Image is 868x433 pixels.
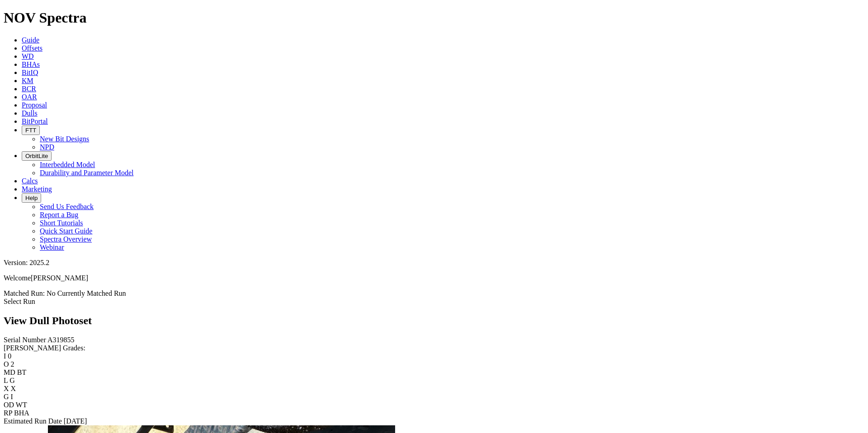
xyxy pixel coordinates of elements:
[4,368,15,376] label: MD
[4,360,9,368] label: O
[22,85,36,93] a: BCR
[4,401,14,409] label: OD
[14,409,29,417] span: BHA
[4,315,864,327] h2: View Dull Photoset
[47,336,75,344] span: A319855
[40,211,78,219] a: Report a Bug
[22,44,42,52] a: Offsets
[64,417,87,425] span: [DATE]
[25,153,48,159] span: OrbitLite
[47,289,126,297] span: No Currently Matched Run
[22,36,39,44] a: Guide
[22,193,41,203] button: Help
[22,151,52,161] button: OrbitLite
[25,127,36,134] span: FTT
[4,393,9,400] label: G
[22,69,38,76] a: BitIQ
[4,289,45,297] span: Matched Run:
[8,352,11,360] span: 0
[4,385,9,392] label: X
[4,9,864,26] h1: NOV Spectra
[40,169,134,177] a: Durability and Parameter Model
[40,219,83,227] a: Short Tutorials
[4,344,864,352] div: [PERSON_NAME] Grades:
[22,109,38,117] a: Dulls
[17,368,26,376] span: BT
[11,393,13,400] span: I
[4,259,864,267] div: Version: 2025.2
[22,126,40,135] button: FTT
[40,203,94,210] a: Send Us Feedback
[11,360,14,368] span: 2
[22,61,40,68] a: BHAs
[40,161,95,168] a: Interbedded Model
[25,195,38,201] span: Help
[40,243,64,251] a: Webinar
[40,227,92,235] a: Quick Start Guide
[4,298,35,305] a: Select Run
[4,409,12,417] label: RP
[22,93,37,101] a: OAR
[22,177,38,185] a: Calcs
[9,377,15,384] span: G
[11,385,16,392] span: X
[4,336,46,344] label: Serial Number
[40,135,89,143] a: New Bit Designs
[22,77,33,84] a: KM
[4,377,8,384] label: L
[4,274,864,282] p: Welcome
[22,185,52,193] a: Marketing
[22,101,47,109] a: Proposal
[40,143,54,151] a: NPD
[4,417,62,425] label: Estimated Run Date
[40,235,92,243] a: Spectra Overview
[16,401,27,409] span: WT
[22,52,34,60] a: WD
[31,274,88,282] span: [PERSON_NAME]
[4,352,6,360] label: I
[22,117,48,125] a: BitPortal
